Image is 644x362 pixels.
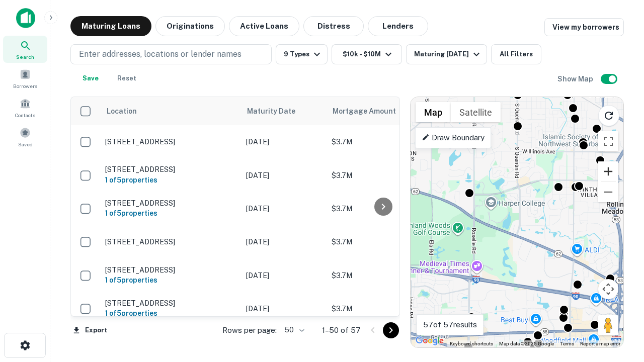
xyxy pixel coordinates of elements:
[598,131,618,151] button: Toggle fullscreen view
[491,44,541,64] button: All Filters
[322,324,361,336] p: 1–50 of 57
[276,44,328,64] button: 9 Types
[247,105,308,117] span: Maturity Date
[105,265,236,275] p: [STREET_ADDRESS]
[332,236,432,247] p: $3.7M
[281,323,306,337] div: 50
[246,203,321,214] p: [DATE]
[413,334,446,347] img: Google
[246,303,321,314] p: [DATE]
[100,97,241,125] th: Location
[422,132,485,144] p: Draw Boundary
[368,16,428,36] button: Lenders
[246,236,321,247] p: [DATE]
[451,102,501,122] button: Show satellite imagery
[16,8,35,28] img: capitalize-icon.png
[333,105,409,117] span: Mortgage Amount
[246,136,321,147] p: [DATE]
[598,105,619,126] button: Reload search area
[16,53,34,61] span: Search
[105,308,236,319] h6: 1 of 5 properties
[106,105,137,117] span: Location
[383,322,399,338] button: Go to next page
[332,44,402,64] button: $10k - $10M
[598,161,618,182] button: Zoom in
[105,275,236,286] h6: 1 of 5 properties
[105,165,236,174] p: [STREET_ADDRESS]
[411,97,623,347] div: 0 0
[332,170,432,181] p: $3.7M
[105,299,236,308] p: [STREET_ADDRESS]
[598,279,618,299] button: Map camera controls
[15,111,35,119] span: Contacts
[499,341,554,346] span: Map data ©2025 Google
[155,16,225,36] button: Originations
[327,97,437,125] th: Mortgage Amount
[105,208,236,219] h6: 1 of 5 properties
[105,137,236,146] p: [STREET_ADDRESS]
[79,48,242,60] p: Enter addresses, locations or lender names
[332,303,432,314] p: $3.7M
[3,123,47,150] a: Saved
[229,16,299,36] button: Active Loans
[246,270,321,281] p: [DATE]
[332,136,432,147] p: $3.7M
[246,170,321,181] p: [DATE]
[414,48,482,60] div: Maturing [DATE]
[450,340,493,347] button: Keyboard shortcuts
[70,44,272,64] button: Enter addresses, locations or lender names
[580,341,620,346] a: Report a map error
[332,203,432,214] p: $3.7M
[423,319,477,331] p: 57 of 57 results
[111,68,143,88] button: Reset
[105,174,236,186] h6: 1 of 5 properties
[222,324,277,336] p: Rows per page:
[105,237,236,246] p: [STREET_ADDRESS]
[303,16,364,36] button: Distress
[557,73,595,84] h6: Show Map
[241,97,327,125] th: Maturity Date
[406,44,487,64] button: Maturing [DATE]
[598,182,618,202] button: Zoom out
[413,334,446,347] a: Open this area in Google Maps (opens a new window)
[594,282,644,330] iframe: Chat Widget
[332,270,432,281] p: $3.7M
[3,65,47,92] a: Borrowers
[70,323,110,338] button: Export
[3,94,47,121] a: Contacts
[18,140,33,148] span: Saved
[416,102,451,122] button: Show street map
[560,341,574,346] a: Terms (opens in new tab)
[74,68,107,88] button: Save your search to get updates of matches that match your search criteria.
[105,199,236,208] p: [STREET_ADDRESS]
[3,36,47,63] a: Search
[544,18,624,36] a: View my borrowers
[13,82,37,90] span: Borrowers
[70,16,151,36] button: Maturing Loans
